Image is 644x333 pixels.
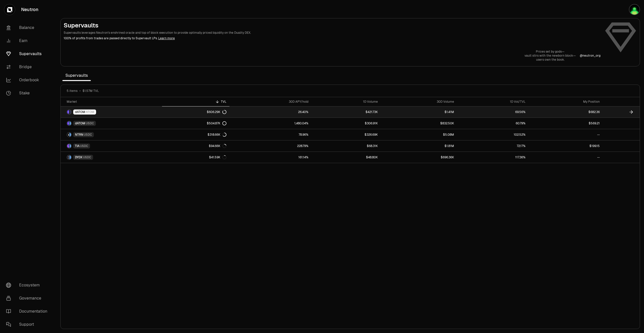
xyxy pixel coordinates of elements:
[67,110,69,114] img: dATOM Logo
[64,36,600,41] p: 100% of profits from trades are passed directly to Supervault LPs.
[381,129,457,140] a: $5.08M
[69,121,71,125] img: USDC Logo
[457,152,529,163] a: 117.36%
[84,133,92,137] span: USDC
[311,106,381,118] a: $421.73K
[314,100,378,104] div: 1D Volume
[61,118,162,129] a: dATOM LogoUSDC LogodATOMUSDC
[2,305,54,318] a: Documentation
[457,106,529,118] a: 69.56%
[64,30,600,35] p: Supervaults leverages Neutron's enshrined oracle and top of block execution to provide optimally ...
[75,144,79,148] span: TIA
[207,110,226,114] div: $606.29K
[2,34,54,47] a: Earn
[64,21,600,29] h2: Supervaults
[381,140,457,152] a: $1.81M
[2,21,54,34] a: Balance
[162,106,229,118] a: $606.29K
[529,118,603,129] a: $569.21
[529,106,603,118] a: $682.36
[86,121,94,125] span: USDC
[457,140,529,152] a: 72.17%
[457,129,529,140] a: 102.52%
[525,58,576,62] p: users own the book.
[69,144,71,148] img: USDC Logo
[457,118,529,129] a: 60.79%
[311,129,381,140] a: $326.69K
[381,152,457,163] a: $696.36K
[232,100,308,104] div: 30D APY/hold
[75,121,85,125] span: dATOM
[381,106,457,118] a: $1.41M
[229,129,311,140] a: 78.96%
[2,73,54,87] a: Orderbook
[67,133,69,137] img: NTRN Logo
[529,152,603,163] a: --
[162,152,229,163] a: $41.59K
[162,140,229,152] a: $94.66K
[165,100,226,104] div: TVL
[525,50,576,62] a: Prices set by gods—vault stirs with the newborn block—users own the book.
[67,100,159,104] div: Market
[86,110,94,114] span: ATOM
[229,140,311,152] a: 228.79%
[384,100,454,104] div: 30D Volume
[2,60,54,73] a: Bridge
[69,110,71,114] img: ATOM Logo
[208,133,226,137] div: $318.66K
[62,70,91,81] span: Supervaults
[2,47,54,60] a: Supervaults
[529,140,603,152] a: $199.15
[80,144,88,148] span: USDC
[525,54,576,58] p: vault stirs with the newborn block—
[580,54,600,58] p: @ neutron_org
[311,140,381,152] a: $68.31K
[83,155,91,159] span: USDC
[532,100,600,104] div: My Position
[2,318,54,331] a: Support
[311,118,381,129] a: $306.91K
[158,36,175,40] a: Learn more
[61,152,162,163] a: DYDX LogoUSDC LogoDYDXUSDC
[67,144,69,148] img: TIA Logo
[2,87,54,100] a: Stake
[162,118,229,129] a: $504.87K
[75,133,83,137] span: NTRN
[75,155,83,159] span: DYDX
[67,89,77,93] span: 5 items
[83,89,99,93] span: $1.57M TVL
[61,106,162,118] a: dATOM LogoATOM LogodATOMATOM
[209,155,226,159] div: $41.59K
[460,100,526,104] div: 1D Vol/TVL
[629,4,640,15] img: portefeuilleterra
[69,155,71,159] img: USDC Logo
[61,129,162,140] a: NTRN LogoUSDC LogoNTRNUSDC
[2,279,54,292] a: Ecosystem
[381,118,457,129] a: $832.50K
[229,152,311,163] a: 161.14%
[229,118,311,129] a: 1,480.04%
[529,129,603,140] a: --
[67,155,69,159] img: DYDX Logo
[2,292,54,305] a: Governance
[229,106,311,118] a: 26.40%
[525,50,576,54] p: Prices set by gods—
[61,140,162,152] a: TIA LogoUSDC LogoTIAUSDC
[311,152,381,163] a: $48.80K
[67,121,69,125] img: dATOM Logo
[580,54,600,58] a: @neutron_org
[209,144,226,148] div: $94.66K
[75,110,85,114] span: dATOM
[69,133,71,137] img: USDC Logo
[162,129,229,140] a: $318.66K
[207,121,226,125] div: $504.87K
